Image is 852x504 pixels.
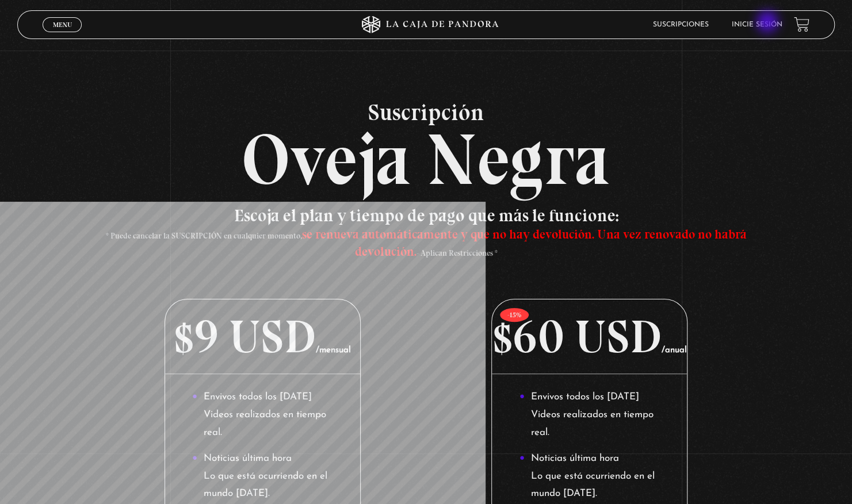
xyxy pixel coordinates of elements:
[17,101,835,195] h2: Oveja Negra
[192,450,333,503] li: Noticias última hora Lo que está ocurriendo en el mundo [DATE].
[519,450,660,503] li: Noticias última hora Lo que está ocurriendo en el mundo [DATE].
[661,346,686,355] span: /anual
[301,226,746,259] span: se renueva automáticamente y que no hay devolución. Una vez renovado no habrá devolución.
[192,388,333,441] li: Envivos todos los [DATE] Videos realizados en tiempo real.
[105,231,746,258] span: * Puede cancelar la SUSCRIPCIÓN en cualquier momento, - Aplican Restricciones *
[653,21,709,28] a: Suscripciones
[519,388,660,441] li: Envivos todos los [DATE] Videos realizados en tiempo real.
[53,21,72,28] span: Menu
[732,21,782,28] a: Inicie sesión
[99,207,753,259] h3: Escoja el plan y tiempo de pago que más le funcione:
[49,30,76,39] span: Cerrar
[316,346,351,355] span: /mensual
[492,299,687,374] p: $60 USD
[165,299,360,374] p: $9 USD
[17,101,835,124] span: Suscripción
[794,17,809,32] a: View your shopping cart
